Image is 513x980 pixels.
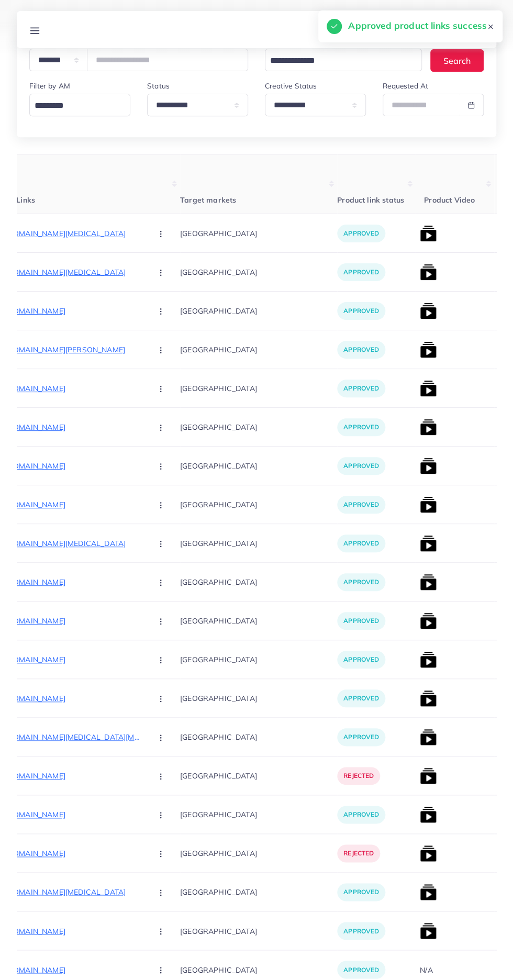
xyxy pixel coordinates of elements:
p: [GEOGRAPHIC_DATA] [180,338,337,361]
p: [GEOGRAPHIC_DATA] [180,454,337,477]
p: approved [337,225,385,242]
img: list product video [420,496,437,513]
p: [GEOGRAPHIC_DATA] [180,531,337,555]
img: list product video [420,767,437,784]
p: [GEOGRAPHIC_DATA] [180,725,337,749]
p: [GEOGRAPHIC_DATA] [180,880,337,904]
img: list product video [420,380,437,397]
img: list product video [420,729,437,745]
p: approved [337,883,385,901]
div: N/A [420,964,432,975]
p: rejected [337,844,380,862]
p: [GEOGRAPHIC_DATA] [180,803,337,826]
img: list product video [420,612,437,629]
p: approved [337,612,385,630]
p: approved [337,689,385,707]
input: Search for option [31,98,124,114]
p: [GEOGRAPHIC_DATA] [180,376,337,400]
img: list product video [420,303,437,319]
img: list product video [420,690,437,707]
p: approved [337,457,385,475]
p: [GEOGRAPHIC_DATA] [180,841,337,865]
p: [GEOGRAPHIC_DATA] [180,260,337,284]
label: Requested At [383,81,428,91]
p: approved [337,380,385,397]
img: list product video [420,884,437,900]
img: list product video [420,574,437,591]
p: [GEOGRAPHIC_DATA] [180,570,337,594]
h5: Approved product links success [348,19,487,32]
p: approved [337,418,385,436]
img: list product video [420,419,437,436]
label: Filter by AM [29,81,70,91]
img: list product video [420,845,437,862]
p: [GEOGRAPHIC_DATA] [180,648,337,671]
img: list product video [420,264,437,281]
p: [GEOGRAPHIC_DATA] [180,764,337,787]
p: approved [337,961,385,978]
label: Status [147,81,170,91]
div: Search for option [29,94,130,116]
p: [GEOGRAPHIC_DATA] [180,221,337,245]
p: [GEOGRAPHIC_DATA] [180,919,337,942]
span: Product Video [424,195,475,205]
p: approved [337,263,385,281]
p: approved [337,534,385,552]
input: Search for option [266,53,408,69]
p: approved [337,573,385,591]
p: [GEOGRAPHIC_DATA] [180,415,337,439]
p: approved [337,496,385,514]
label: Creative Status [265,81,317,91]
p: approved [337,806,385,823]
p: [GEOGRAPHIC_DATA] [180,299,337,322]
p: approved [337,651,385,669]
button: Search [430,49,484,72]
span: Product link status [337,195,404,205]
p: [GEOGRAPHIC_DATA] [180,493,337,516]
img: list product video [420,225,437,242]
p: rejected [337,767,380,785]
img: list product video [420,651,437,668]
p: approved [337,728,385,746]
div: Search for option [265,49,422,71]
img: list product video [420,341,437,358]
img: list product video [420,806,437,823]
span: Target markets [180,195,236,205]
p: approved [337,922,385,940]
p: approved [337,341,385,359]
p: [GEOGRAPHIC_DATA] [180,686,337,710]
p: approved [337,302,385,320]
p: [GEOGRAPHIC_DATA] [180,609,337,632]
img: list product video [420,922,437,939]
img: list product video [420,458,437,474]
img: list product video [420,535,437,552]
